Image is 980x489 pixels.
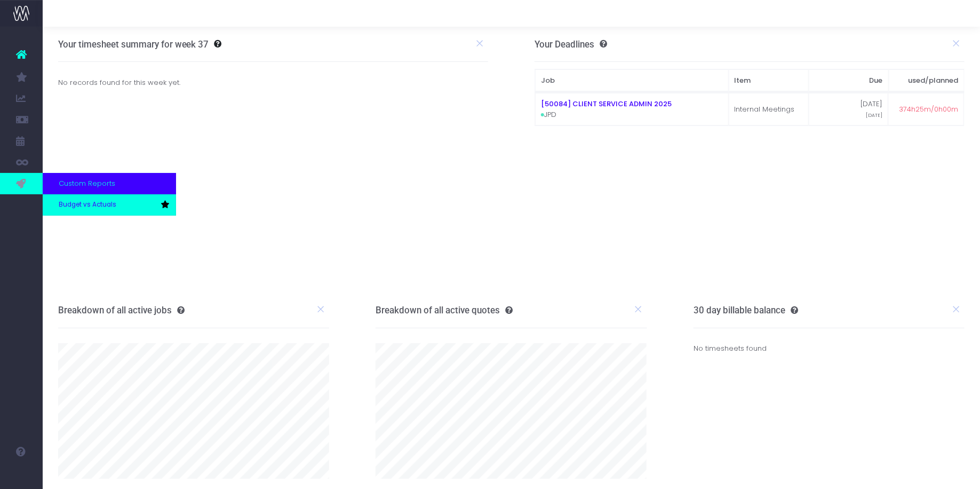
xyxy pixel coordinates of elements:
[694,328,965,369] div: No timesheets found
[58,305,185,316] h3: Breakdown of all active jobs
[809,93,888,125] td: [DATE]
[535,39,607,50] h3: Your Deadlines
[13,468,29,484] img: images/default_profile_image.png
[541,99,672,109] a: [50084] CLIENT SERVICE ADMIN 2025
[889,69,965,92] th: used/planned: activate to sort column ascending
[535,93,729,125] td: JPD
[376,305,513,316] h3: Breakdown of all active quotes
[535,69,729,92] th: Job: activate to sort column ascending
[43,194,176,216] a: Budget vs Actuals
[59,200,116,210] span: Budget vs Actuals
[809,69,888,92] th: Due: activate to sort column ascending
[866,112,883,119] span: [DATE]
[694,305,798,316] h3: 30 day billable balance
[58,39,209,50] h3: Your timesheet summary for week 37
[50,77,496,88] div: No records found for this week yet.
[729,93,809,125] td: Internal Meetings
[729,69,809,92] th: Item: activate to sort column ascending
[899,104,959,115] span: 374h25m/0h00m
[59,178,115,189] span: Custom Reports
